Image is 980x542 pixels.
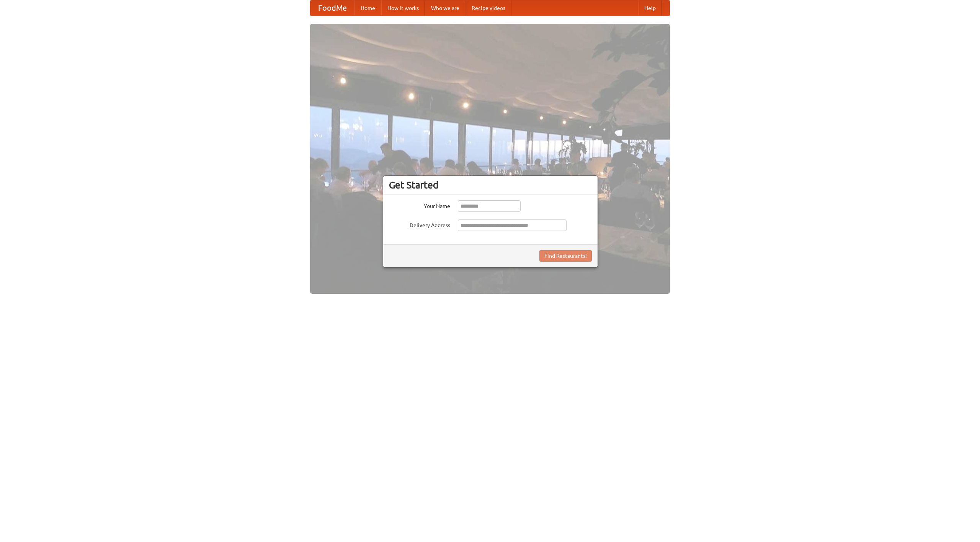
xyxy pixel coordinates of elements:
a: Home [354,0,381,16]
a: Who we are [425,0,465,16]
a: Help [638,0,662,16]
label: Your Name [389,200,450,210]
label: Delivery Address [389,219,450,229]
button: Find Restaurants! [539,250,592,262]
a: How it works [381,0,425,16]
a: FoodMe [310,0,354,16]
h3: Get Started [389,179,592,191]
a: Recipe videos [465,0,511,16]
